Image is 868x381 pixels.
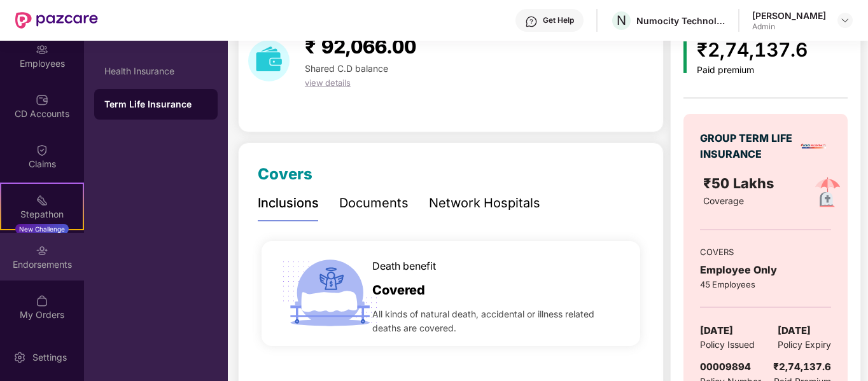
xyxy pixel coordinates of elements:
[1,208,83,221] div: Stepathon
[277,241,383,347] img: icon
[697,65,808,76] div: Paid premium
[258,162,312,186] div: Covers
[807,172,848,214] img: policyIcon
[525,15,538,28] img: svg+xml;base64,PHN2ZyBpZD0iSGVscC0zMngzMiIgeG1sbnM9Imh0dHA6Ly93d3cudzMub3JnLzIwMDAvc3ZnIiB3aWR0aD...
[372,281,425,300] span: Covered
[36,144,48,156] img: svg+xml;base64,PHN2ZyBpZD0iQ2xhaW0iIHhtbG5zPSJodHRwOi8vd3d3LnczLm9yZy8yMDAwL3N2ZyIgd2lkdGg9IjIwIi...
[840,15,850,25] img: svg+xml;base64,PHN2ZyBpZD0iRHJvcGRvd24tMzJ4MzIiIHhtbG5zPSJodHRwOi8vd3d3LnczLm9yZy8yMDAwL3N2ZyIgd2...
[104,98,207,111] div: Term Life Insurance
[700,361,751,373] span: 00009894
[617,13,626,28] span: N
[248,40,290,81] img: download
[339,193,409,213] div: Documents
[636,15,725,27] div: Numocity Technologies Private Limited
[429,193,540,213] div: Network Hospitals
[700,130,795,162] div: GROUP TERM LIFE INSURANCE
[700,262,831,278] div: Employee Only
[36,94,48,106] img: svg+xml;base64,PHN2ZyBpZD0iQ0RfQWNjb3VudHMiIGRhdGEtbmFtZT0iQ0QgQWNjb3VudHMiIHhtbG5zPSJodHRwOi8vd3...
[543,15,574,25] div: Get Help
[36,244,48,257] img: svg+xml;base64,PHN2ZyBpZD0iRW5kb3JzZW1lbnRzIiB4bWxucz0iaHR0cDovL3d3dy53My5vcmcvMjAwMC9zdmciIHdpZH...
[778,338,831,352] span: Policy Expiry
[752,22,826,32] div: Admin
[15,224,69,234] div: New Challenge
[29,351,71,364] div: Settings
[305,78,351,88] span: view details
[703,195,744,206] span: Coverage
[800,132,828,160] img: insurerLogo
[15,12,98,29] img: New Pazcare Logo
[36,43,48,56] img: svg+xml;base64,PHN2ZyBpZD0iRW1wbG95ZWVzIiB4bWxucz0iaHR0cDovL3d3dy53My5vcmcvMjAwMC9zdmciIHdpZHRoPS...
[13,351,26,364] img: svg+xml;base64,PHN2ZyBpZD0iU2V0dGluZy0yMHgyMCIgeG1sbnM9Imh0dHA6Ly93d3cudzMub3JnLzIwMDAvc3ZnIiB3aW...
[700,246,831,258] div: COVERS
[700,278,831,291] div: 45 Employees
[104,66,207,76] div: Health Insurance
[700,323,733,338] span: [DATE]
[700,338,755,352] span: Policy Issued
[258,193,319,213] div: Inclusions
[778,323,811,338] span: [DATE]
[773,359,831,375] div: ₹2,74,137.6
[697,35,808,65] div: ₹2,74,137.6
[372,258,436,274] span: Death benefit
[703,175,778,191] span: ₹50 Lakhs
[36,294,48,307] img: svg+xml;base64,PHN2ZyBpZD0iTXlfT3JkZXJzIiBkYXRhLW5hbWU9Ik15IE9yZGVycyIgeG1sbnM9Imh0dHA6Ly93d3cudz...
[372,307,625,335] span: All kinds of natural death, accidental or illness related deaths are covered.
[36,194,48,207] img: svg+xml;base64,PHN2ZyB4bWxucz0iaHR0cDovL3d3dy53My5vcmcvMjAwMC9zdmciIHdpZHRoPSIyMSIgaGVpZ2h0PSIyMC...
[305,35,416,58] span: ₹ 92,066.00
[305,63,388,74] span: Shared C.D balance
[683,41,687,73] img: icon
[752,10,826,22] div: [PERSON_NAME]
